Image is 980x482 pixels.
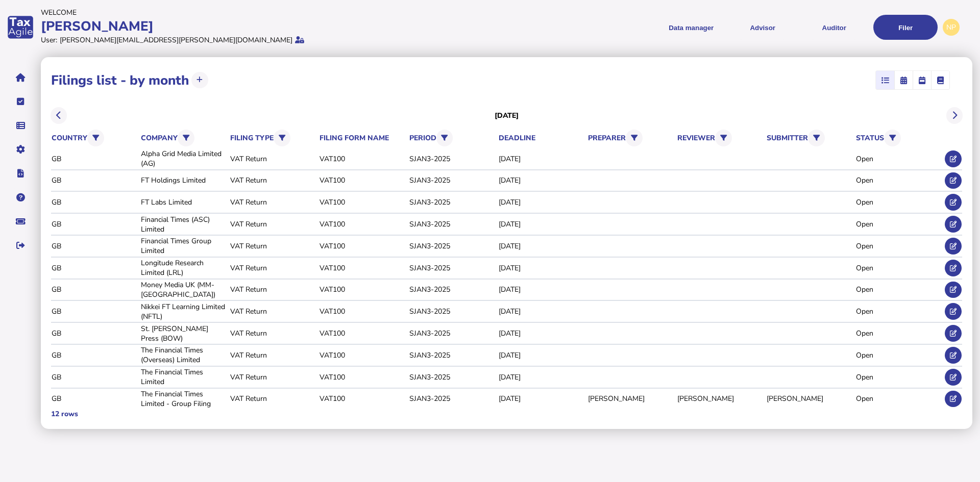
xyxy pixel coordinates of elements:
[409,328,495,338] div: SJAN3-2025
[945,369,962,386] button: Edit
[409,285,495,294] div: SJAN3-2025
[52,241,137,251] div: GB
[141,389,227,409] div: The Financial Times Limited - Group Filing
[436,130,453,146] button: Filter
[409,175,495,185] div: SJAN3-2025
[141,345,227,365] div: The Financial Times (Overseas) Limited
[320,394,405,403] div: VAT100
[320,241,405,251] div: VAT100
[230,350,316,360] div: VAT Return
[51,128,138,148] th: country
[51,107,67,124] button: Previous
[856,175,942,185] div: Open
[945,325,962,342] button: Edit
[52,328,137,338] div: GB
[409,350,495,360] div: SJAN3-2025
[141,302,227,321] div: Nikkei FT Learning Limited (NFTL)
[320,219,405,229] div: VAT100
[141,149,227,168] div: Alpha Grid Media Limited (AG)
[141,258,227,277] div: Longitude Research Limited (LRL)
[140,128,227,148] th: company
[802,15,866,40] button: Auditor
[856,197,942,207] div: Open
[499,197,584,207] div: [DATE]
[230,394,316,403] div: VAT Return
[230,175,316,185] div: VAT Return
[856,372,942,382] div: Open
[499,241,584,251] div: [DATE]
[320,154,405,164] div: VAT100
[10,211,31,232] button: Raise a support ticket
[856,285,942,294] div: Open
[499,328,584,338] div: [DATE]
[913,71,931,89] mat-button-toggle: Calendar week view
[495,111,519,120] h3: [DATE]
[677,394,763,403] div: [PERSON_NAME]
[141,175,227,185] div: FT Holdings Limited
[230,241,316,251] div: VAT Return
[946,107,963,124] button: Next
[945,216,962,233] button: Edit
[931,71,949,89] mat-button-toggle: Ledger
[945,194,962,211] button: Edit
[945,391,962,408] button: Edit
[320,263,405,273] div: VAT100
[230,154,316,164] div: VAT Return
[320,350,405,360] div: VAT100
[409,372,495,382] div: SJAN3-2025
[945,347,962,364] button: Edit
[499,154,584,164] div: [DATE]
[52,307,137,316] div: GB
[499,219,584,229] div: [DATE]
[588,394,674,403] div: [PERSON_NAME]
[10,67,31,88] button: Home
[51,71,189,89] h1: Filings list - by month
[10,163,31,184] button: Developer hub links
[409,307,495,316] div: SJAN3-2025
[856,328,942,338] div: Open
[52,197,137,207] div: GB
[274,130,290,146] button: Filter
[141,215,227,234] div: Financial Times (ASC) Limited
[320,175,405,185] div: VAT100
[856,241,942,251] div: Open
[320,307,405,316] div: VAT100
[499,372,584,382] div: [DATE]
[659,15,723,40] button: Shows a dropdown of Data manager options
[41,8,487,17] div: Welcome
[16,125,25,126] i: Data manager
[320,372,405,382] div: VAT100
[52,175,137,185] div: GB
[855,128,942,148] th: status
[499,285,584,294] div: [DATE]
[52,285,137,294] div: GB
[41,35,57,45] div: User:
[894,71,913,89] mat-button-toggle: Calendar month view
[945,282,962,298] button: Edit
[409,197,495,207] div: SJAN3-2025
[230,285,316,294] div: VAT Return
[873,15,938,40] button: Filer
[499,394,584,403] div: [DATE]
[41,17,487,35] div: [PERSON_NAME]
[945,260,962,276] button: Edit
[945,303,962,320] button: Edit
[60,35,292,45] div: [PERSON_NAME][EMAIL_ADDRESS][PERSON_NAME][DOMAIN_NAME]
[141,236,227,256] div: Financial Times Group Limited
[943,19,960,36] div: Profile settings
[626,130,643,146] button: Filter
[141,197,227,207] div: FT Labs Limited
[856,350,942,360] div: Open
[884,130,901,146] button: Filter
[409,219,495,229] div: SJAN3-2025
[499,350,584,360] div: [DATE]
[409,394,495,403] div: SJAN3-2025
[730,15,795,40] button: Shows a dropdown of VAT Advisor options
[230,372,316,382] div: VAT Return
[87,130,104,146] button: Filter
[499,307,584,316] div: [DATE]
[499,263,584,273] div: [DATE]
[945,150,962,167] button: Edit
[230,307,316,316] div: VAT Return
[499,175,584,185] div: [DATE]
